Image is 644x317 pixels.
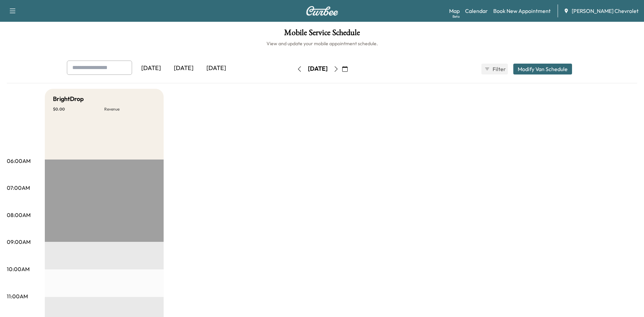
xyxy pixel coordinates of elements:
p: 07:00AM [7,184,30,192]
a: Book New Appointment [493,7,551,15]
div: [DATE] [200,61,233,76]
span: [PERSON_NAME] Chevrolet [572,7,639,15]
p: 08:00AM [7,211,31,219]
div: [DATE] [135,61,167,76]
p: 10:00AM [7,265,30,273]
a: MapBeta [449,7,460,15]
button: Modify Van Schedule [513,64,572,74]
div: Beta [453,14,460,19]
div: [DATE] [308,65,328,73]
p: $ 0.00 [53,106,104,112]
p: 09:00AM [7,238,31,246]
p: Revenue [104,106,155,112]
p: 06:00AM [7,157,31,165]
button: Filter [481,64,508,74]
h6: View and update your mobile appointment schedule. [7,40,637,47]
p: 11:00AM [7,292,28,300]
h1: Mobile Service Schedule [7,29,637,40]
img: Curbee Logo [306,6,338,16]
a: Calendar [465,7,488,15]
h5: BrightDrop [53,94,84,104]
div: [DATE] [167,61,200,76]
span: Filter [493,65,505,73]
